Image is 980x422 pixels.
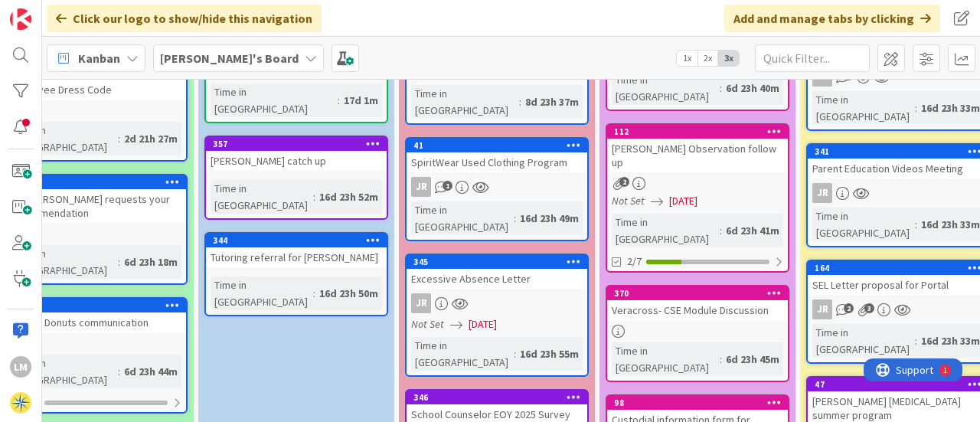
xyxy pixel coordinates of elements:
[516,210,583,227] div: 16d 23h 49m
[812,299,832,319] div: JR
[211,180,313,214] div: Time in [GEOGRAPHIC_DATA]
[614,288,788,299] div: 370
[607,396,788,410] div: 98
[120,363,181,380] div: 6d 23h 44m
[864,303,874,313] span: 3
[5,80,186,100] div: Employee Dress Code
[607,139,788,172] div: [PERSON_NAME] Observation follow up
[10,245,118,279] div: Time in [GEOGRAPHIC_DATA]
[722,222,783,239] div: 6d 23h 41m
[47,5,322,32] div: Click our logo to show/hide this navigation
[405,137,589,241] a: 41SpiritWear Used Clothing ProgramJRTime in [GEOGRAPHIC_DATA]:16d 23h 49m
[720,351,722,368] span: :
[12,300,186,311] div: 363
[407,139,587,152] div: 41
[612,71,720,105] div: Time in [GEOGRAPHIC_DATA]
[627,254,642,270] span: 2/7
[606,123,789,273] a: 112[PERSON_NAME] Observation follow upNot Set[DATE]Time in [GEOGRAPHIC_DATA]:6d 23h 41m2/7
[915,332,917,349] span: :
[4,297,188,414] a: 363Dunkin' Donuts communicationTime in [GEOGRAPHIC_DATA]:6d 23h 44m
[718,51,739,66] span: 3x
[619,177,629,187] span: 2
[411,85,519,119] div: Time in [GEOGRAPHIC_DATA]
[407,255,587,289] div: 345Excessive Absence Letter
[612,342,720,376] div: Time in [GEOGRAPHIC_DATA]
[206,234,387,267] div: 344Tutoring referral for [PERSON_NAME]
[10,122,118,155] div: Time in [GEOGRAPHIC_DATA]
[812,91,915,125] div: Time in [GEOGRAPHIC_DATA]
[521,93,583,110] div: 8d 23h 37m
[844,303,854,313] span: 2
[614,126,788,137] div: 112
[411,201,514,235] div: Time in [GEOGRAPHIC_DATA]
[514,345,516,362] span: :
[720,80,722,97] span: :
[315,188,382,205] div: 16d 23h 52m
[5,175,186,223] div: 376FW: [PERSON_NAME] requests your recommendation
[206,234,387,247] div: 344
[206,151,387,171] div: [PERSON_NAME] catch up
[915,100,917,116] span: :
[915,216,917,233] span: :
[606,285,789,382] a: 370Veracross- CSE Module DiscussionTime in [GEOGRAPHIC_DATA]:6d 23h 45m
[5,312,186,332] div: Dunkin' Donuts communication
[211,83,338,117] div: Time in [GEOGRAPHIC_DATA]
[340,92,382,109] div: 17d 1m
[812,324,915,358] div: Time in [GEOGRAPHIC_DATA]
[607,125,788,139] div: 112
[469,316,497,332] span: [DATE]
[213,235,387,246] div: 344
[411,337,514,371] div: Time in [GEOGRAPHIC_DATA]
[755,44,870,72] input: Quick Filter...
[411,293,431,313] div: JR
[10,355,118,388] div: Time in [GEOGRAPHIC_DATA]
[5,66,186,100] div: Employee Dress Code
[211,276,313,310] div: Time in [GEOGRAPHIC_DATA]
[607,286,788,300] div: 370
[607,125,788,172] div: 112[PERSON_NAME] Observation follow up
[411,317,444,331] i: Not Set
[5,299,186,312] div: 363
[607,286,788,320] div: 370Veracross- CSE Module Discussion
[669,193,697,209] span: [DATE]
[315,285,382,302] div: 16d 23h 50m
[514,210,516,227] span: :
[78,49,120,67] span: Kanban
[405,254,589,377] a: 345Excessive Absence LetterJRNot Set[DATE]Time in [GEOGRAPHIC_DATA]:16d 23h 55m
[516,345,583,362] div: 16d 23h 55m
[612,214,720,247] div: Time in [GEOGRAPHIC_DATA]
[677,51,697,66] span: 1x
[614,397,788,408] div: 98
[407,152,587,172] div: SpiritWear Used Clothing Program
[206,137,387,151] div: 357
[206,247,387,267] div: Tutoring referral for [PERSON_NAME]
[313,188,315,205] span: :
[722,80,783,97] div: 6d 23h 40m
[32,2,70,21] span: Support
[812,208,915,241] div: Time in [GEOGRAPHIC_DATA]
[118,363,120,380] span: :
[407,177,587,197] div: JR
[413,257,587,267] div: 345
[519,93,521,110] span: :
[407,391,587,404] div: 346
[720,222,722,239] span: :
[120,254,181,270] div: 6d 23h 18m
[118,130,120,147] span: :
[413,392,587,403] div: 346
[206,137,387,171] div: 357[PERSON_NAME] catch up
[5,175,186,189] div: 376
[10,8,31,30] img: Visit kanbanzone.com
[812,183,832,203] div: JR
[724,5,940,32] div: Add and manage tabs by clicking
[697,51,718,66] span: 2x
[407,139,587,172] div: 41SpiritWear Used Clothing Program
[338,92,340,109] span: :
[5,189,186,223] div: FW: [PERSON_NAME] requests your recommendation
[204,136,388,220] a: 357[PERSON_NAME] catch upTime in [GEOGRAPHIC_DATA]:16d 23h 52m
[313,285,315,302] span: :
[607,300,788,320] div: Veracross- CSE Module Discussion
[5,299,186,332] div: 363Dunkin' Donuts communication
[160,51,299,66] b: [PERSON_NAME]'s Board
[118,254,120,270] span: :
